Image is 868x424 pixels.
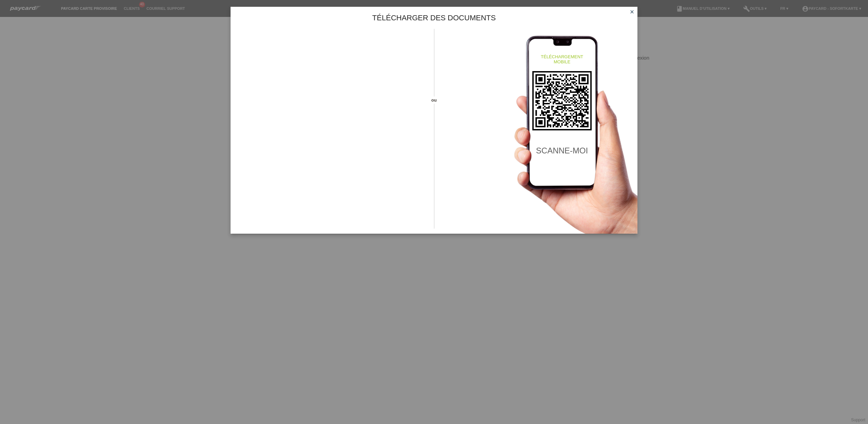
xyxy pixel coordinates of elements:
[422,97,446,104] span: ou
[628,8,636,16] a: close
[532,54,592,64] h4: téléchargement mobile
[629,9,635,15] i: close
[532,147,592,157] h2: scanne-moi
[231,14,637,22] h1: Télécharger des documents
[241,46,422,215] iframe: Upload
